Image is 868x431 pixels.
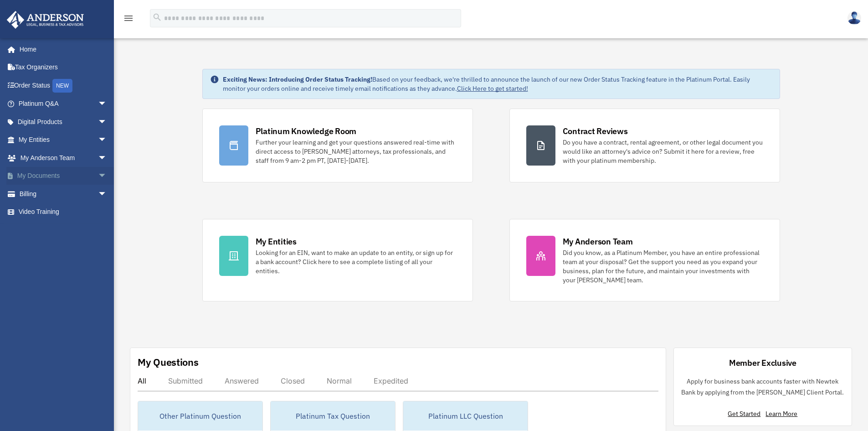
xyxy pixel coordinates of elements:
span: arrow_drop_down [98,113,116,131]
img: Anderson Advisors Platinum Portal [4,11,87,29]
div: Expedited [374,376,408,385]
img: User Pic [847,11,861,25]
div: Submitted [168,376,203,385]
div: Normal [327,376,352,385]
div: Do you have a contract, rental agreement, or other legal document you would like an attorney's ad... [563,138,763,165]
p: Apply for business bank accounts faster with Newtek Bank by applying from the [PERSON_NAME] Clien... [681,376,844,398]
div: NEW [52,79,72,93]
div: Answered [225,376,259,385]
div: My Entities [256,236,297,247]
div: Contract Reviews [563,125,628,137]
a: Video Training [6,203,121,221]
span: arrow_drop_down [98,131,116,150]
a: Learn More [765,410,797,418]
div: Further your learning and get your questions answered real-time with direct access to [PERSON_NAM... [256,138,456,165]
a: Home [6,40,116,58]
span: arrow_drop_down [98,185,116,203]
span: arrow_drop_down [98,149,116,167]
div: Based on your feedback, we're thrilled to announce the launch of our new Order Status Tracking fe... [223,75,772,93]
a: Order StatusNEW [6,76,121,95]
a: My Anderson Team Did you know, as a Platinum Member, you have an entire professional team at your... [509,219,780,301]
div: Closed [281,376,305,385]
a: My Documentsarrow_drop_down [6,167,121,185]
i: menu [123,13,134,24]
strong: Exciting News: Introducing Order Status Tracking! [223,75,372,83]
span: arrow_drop_down [98,167,116,186]
a: Digital Productsarrow_drop_down [6,113,121,131]
a: Click Here to get started! [457,84,528,93]
a: My Entitiesarrow_drop_down [6,131,121,149]
div: Platinum LLC Question [403,401,528,431]
a: My Entities Looking for an EIN, want to make an update to an entity, or sign up for a bank accoun... [202,219,473,301]
div: All [138,376,146,385]
div: Platinum Tax Question [271,401,395,431]
div: Looking for an EIN, want to make an update to an entity, or sign up for a bank account? Click her... [256,248,456,275]
div: My Questions [138,355,199,369]
a: Billingarrow_drop_down [6,185,121,203]
a: Tax Organizers [6,58,121,77]
div: Did you know, as a Platinum Member, you have an entire professional team at your disposal? Get th... [563,248,763,285]
div: Platinum Knowledge Room [256,125,357,137]
div: Member Exclusive [729,357,796,369]
a: My Anderson Teamarrow_drop_down [6,149,121,167]
i: search [152,12,162,22]
div: My Anderson Team [563,236,633,247]
a: Get Started [728,410,764,418]
div: Other Platinum Question [138,401,262,431]
a: Platinum Q&Aarrow_drop_down [6,95,121,113]
span: arrow_drop_down [98,95,116,114]
a: Contract Reviews Do you have a contract, rental agreement, or other legal document you would like... [509,109,780,182]
a: Platinum Knowledge Room Further your learning and get your questions answered real-time with dire... [202,109,473,182]
a: menu [123,16,134,24]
